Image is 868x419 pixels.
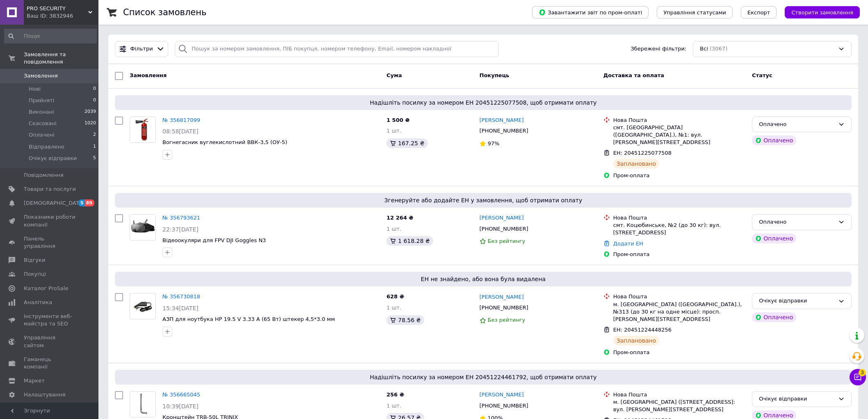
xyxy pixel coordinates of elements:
[759,395,835,403] div: Очікує відправки
[488,140,500,147] span: 97%
[130,215,155,240] img: Фото товару
[480,117,524,124] a: [PERSON_NAME]
[613,159,660,169] div: Заплановано
[603,72,664,78] span: Доставка та оплата
[29,97,54,104] span: Прийняті
[759,120,835,129] div: Оплачено
[850,369,866,385] button: Чат з покупцем3
[130,117,155,142] img: Фото товару
[613,301,745,323] div: м. [GEOGRAPHIC_DATA] ([GEOGRAPHIC_DATA].), №313 (до 30 кг на одне місце): просп. [PERSON_NAME][ST...
[24,256,45,264] span: Відгуки
[29,120,57,127] span: Скасовані
[24,299,52,306] span: Аналітика
[777,9,860,15] a: Створити замовлення
[93,155,96,162] span: 5
[791,9,853,16] span: Створити замовлення
[162,128,199,135] span: 08:58[DATE]
[118,373,848,381] span: Надішліть посилку за номером ЕН 20451224461792, щоб отримати оплату
[162,305,199,311] span: 15:34[DATE]
[93,85,96,93] span: 0
[130,295,155,317] img: Фото товару
[386,315,424,325] div: 78.56 ₴
[613,293,745,300] div: Нова Пошта
[130,45,153,53] span: Фільтри
[752,135,796,145] div: Оплачено
[162,392,200,398] a: № 356665045
[29,85,41,93] span: Нові
[613,336,660,346] div: Заплановано
[613,222,745,236] div: смт. Коцюбинське, №2 (до 30 кг): вул. [STREET_ADDRESS]
[710,46,727,52] span: (3067)
[93,131,96,139] span: 2
[29,131,55,139] span: Оплачені
[24,270,46,278] span: Покупці
[752,72,772,78] span: Статус
[130,214,156,240] a: Фото товару
[657,6,733,18] button: Управління статусами
[123,7,206,17] h1: Список замовлень
[386,72,402,78] span: Cума
[663,9,726,16] span: Управління статусами
[130,392,155,417] img: Фото товару
[162,117,200,123] a: № 356817099
[4,29,97,44] input: Пошук
[613,251,745,258] div: Пром-оплата
[93,143,96,151] span: 1
[162,293,200,300] a: № 356730818
[29,155,77,162] span: Очікує відправки
[29,143,64,151] span: Відправлено
[613,214,745,222] div: Нова Пошта
[130,391,156,417] a: Фото товару
[480,72,509,78] span: Покупець
[27,5,88,12] span: PRO SECURITY
[93,97,96,104] span: 0
[630,45,686,53] span: Збережені фільтри:
[785,6,860,18] button: Створити замовлення
[386,293,404,300] span: 628 ₴
[24,172,64,179] span: Повідомлення
[24,235,76,250] span: Панель управління
[24,391,66,398] span: Налаштування
[130,117,156,143] a: Фото товару
[24,285,68,292] span: Каталог ProSale
[613,349,745,356] div: Пром-оплата
[613,124,745,147] div: смт. [GEOGRAPHIC_DATA] ([GEOGRAPHIC_DATA].), №1: вул. [PERSON_NAME][STREET_ADDRESS]
[27,12,98,20] div: Ваш ID: 3832946
[162,139,287,145] a: Вогнегасник вуглекислотний ВВК-3,5 (ОУ-5)
[478,126,530,136] div: [PHONE_NUMBER]
[118,98,848,107] span: Надішліть посилку за номером ЕН 20451225077508, щоб отримати оплату
[480,293,524,301] a: [PERSON_NAME]
[539,9,642,16] span: Завантажити звіт по пром-оплаті
[24,199,85,207] span: [DEMOGRAPHIC_DATA]
[386,392,404,398] span: 256 ₴
[24,185,76,193] span: Товари та послуги
[118,275,848,283] span: ЕН не знайдено, або вона була видалена
[613,398,745,413] div: м. [GEOGRAPHIC_DATA] ([STREET_ADDRESS]: вул. [PERSON_NAME][STREET_ADDRESS]
[24,377,45,385] span: Маркет
[85,199,94,206] span: 89
[747,9,770,16] span: Експорт
[478,302,530,313] div: [PHONE_NUMBER]
[130,72,167,78] span: Замовлення
[386,117,409,123] span: 1 500 ₴
[386,305,401,311] span: 1 шт.
[85,108,96,116] span: 2039
[613,150,672,156] span: ЕН: 20451225077508
[386,403,401,409] span: 1 шт.
[162,237,266,243] a: Відеоокуляри для FPV DJI Goggles N3
[386,236,433,246] div: 1 618.28 ₴
[162,316,335,322] a: АЗП для ноутбука HP 19.5 V 3.33 A (65 Вт) штекер 4,5*3.0 мм
[78,199,85,206] span: 5
[24,213,76,228] span: Показники роботи компанії
[859,369,866,376] span: 3
[24,334,76,349] span: Управління сайтом
[752,234,796,243] div: Оплачено
[386,138,427,148] div: 167.25 ₴
[85,120,96,127] span: 1020
[118,196,848,204] span: Згенеруйте або додайте ЕН у замовлення, щоб отримати оплату
[24,51,98,66] span: Замовлення та повідомлення
[741,6,777,18] button: Експорт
